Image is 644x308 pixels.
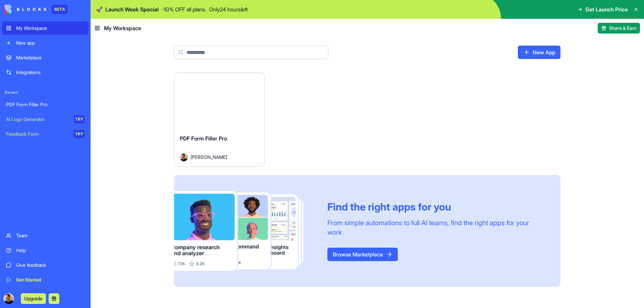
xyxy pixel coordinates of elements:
span: Get Launch Price [585,5,628,13]
span: Recent [2,90,89,95]
a: BETA [5,5,68,14]
a: AI Logo GeneratorTRY [2,113,89,126]
a: Browse Marketplace [327,248,398,261]
div: BETA [52,5,68,14]
button: Upgrade [21,293,46,304]
a: New app [2,36,89,50]
div: Get Started [16,276,85,283]
div: TRY [74,130,85,138]
a: PDF Form Filler ProAvatar[PERSON_NAME] [174,72,265,167]
span: [PERSON_NAME] [191,153,227,161]
img: logo [5,5,46,14]
a: PDF Form Filler Pro [2,98,89,111]
div: TRY [74,115,85,123]
a: Feedback FormTRY [2,127,89,141]
div: Feedback Form [6,131,69,137]
a: Get Started [2,273,89,287]
a: Help [2,244,89,257]
div: PDF Form Filler Pro [6,101,85,108]
div: Find the right apps for you [327,201,544,213]
a: Integrations [2,66,89,79]
div: Marketplace [16,54,85,61]
img: ACg8ocJoYHG_DEeHLYxywralOQ9tOO8CtxZiDfUuhQ0UrfmSOGqZE9LK=s96-c [3,293,14,304]
a: Upgrade [21,295,46,302]
div: Team [16,232,85,239]
div: Integrations [16,69,85,76]
div: From simple automations to full AI teams, find the right apps for your work [327,218,544,237]
img: Frame_181_egmpey.png [174,191,317,271]
a: Team [2,229,89,242]
div: AI Logo Generator [6,116,69,123]
a: Give feedback [2,258,89,272]
span: My Workspace [104,24,141,32]
a: My Workspace [2,21,89,35]
span: PDF Form Filler Pro [180,135,227,142]
img: Avatar [180,153,188,161]
div: New app [16,40,85,46]
div: My Workspace [16,25,85,32]
p: Only 24 hours left [209,5,248,13]
button: Share & Earn [598,23,640,34]
span: Launch Week Special [105,5,159,13]
span: Share & Earn [609,25,637,32]
span: 🚀 [96,5,103,13]
div: Give feedback [16,262,85,268]
div: Help [16,247,85,254]
a: Marketplace [2,51,89,64]
p: - 10 % OFF all plans. [161,5,206,13]
a: New App [518,46,560,59]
